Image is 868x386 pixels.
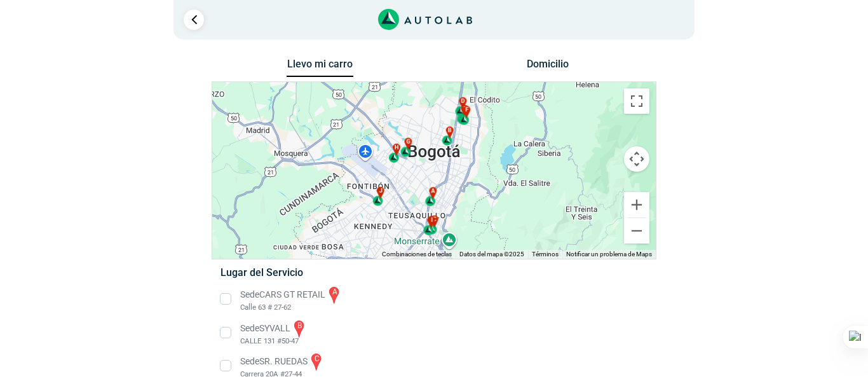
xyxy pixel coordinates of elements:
[624,218,649,244] button: Reducir
[379,187,383,196] span: j
[382,250,452,259] button: Combinaciones de teclas
[431,216,433,225] span: i
[433,216,437,224] span: c
[566,251,652,258] a: Notificar un problema de Maps
[624,192,649,217] button: Ampliar
[461,97,465,106] span: d
[465,106,468,114] span: f
[431,187,435,196] span: a
[448,127,452,135] span: b
[406,138,410,147] span: g
[624,88,649,114] button: Cambiar a la vista en pantalla completa
[215,242,257,259] img: Google
[220,266,647,279] h5: Lugar del Servicio
[184,10,204,30] a: Ir al paso anterior
[395,144,398,153] span: h
[464,105,467,114] span: e
[459,251,524,258] span: Datos del mapa ©2025
[378,13,473,25] a: Link al sitio de autolab
[532,251,559,258] a: Términos (se abre en una nueva pestaña)
[215,242,257,259] a: Abre esta zona en Google Maps (se abre en una nueva ventana)
[624,146,649,172] button: Controles de visualización del mapa
[287,58,353,78] button: Llevo mi carro
[515,58,581,76] button: Domicilio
